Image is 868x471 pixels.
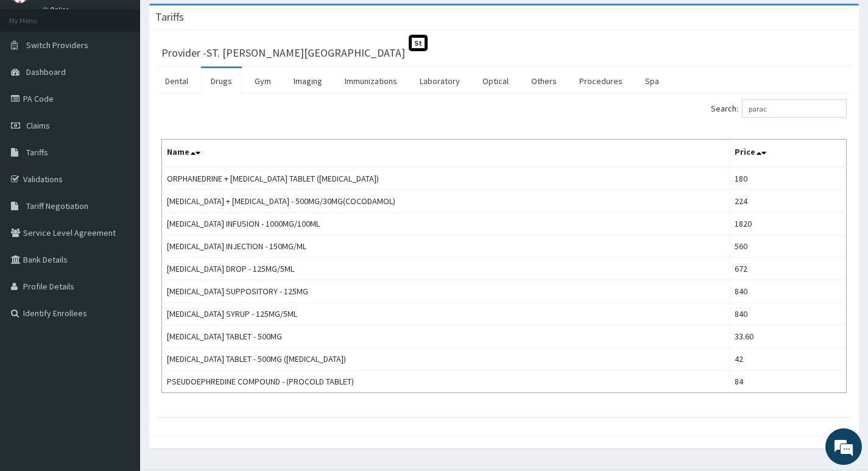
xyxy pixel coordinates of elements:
[162,190,730,213] td: [MEDICAL_DATA] + [MEDICAL_DATA] - 500MG/30MG(COCODAMOL)
[162,325,730,348] td: [MEDICAL_DATA] TABLET - 500MG
[729,325,846,348] td: 33.60
[409,35,428,51] span: St
[6,333,232,375] textarea: Type your message and hit 'Enter'
[729,370,846,393] td: 84
[155,68,198,94] a: Dental
[162,303,730,325] td: [MEDICAL_DATA] SYRUP - 125MG/5ML
[200,6,229,35] div: Minimize live chat window
[43,5,72,14] a: Online
[635,68,669,94] a: Spa
[63,68,205,84] div: Chat with us now
[26,120,50,131] span: Claims
[711,99,847,118] label: Search:
[335,68,407,94] a: Immunizations
[23,61,49,91] img: d_794563401_company_1708531726252_794563401
[742,99,847,118] input: Search:
[162,280,730,303] td: [MEDICAL_DATA] SUPPOSITORY - 125MG
[155,12,184,23] h3: Tariffs
[245,68,281,94] a: Gym
[473,68,518,94] a: Optical
[162,235,730,258] td: [MEDICAL_DATA] INJECTION - 150MG/ML
[570,68,632,94] a: Procedures
[284,68,332,94] a: Imaging
[26,40,88,51] span: Switch Providers
[729,280,846,303] td: 840
[201,68,242,94] a: Drugs
[26,200,88,211] span: Tariff Negotiation
[729,140,846,168] th: Price
[410,68,470,94] a: Laboratory
[729,258,846,280] td: 672
[71,154,168,277] span: We're online!
[162,213,730,235] td: [MEDICAL_DATA] INFUSION - 1000MG/100ML
[26,66,66,77] span: Dashboard
[162,258,730,280] td: [MEDICAL_DATA] DROP - 125MG/5ML
[729,190,846,213] td: 224
[729,348,846,370] td: 42
[162,348,730,370] td: [MEDICAL_DATA] TABLET - 500MG ([MEDICAL_DATA])
[26,147,48,158] span: Tariffs
[161,48,405,58] h3: Provider - ST. [PERSON_NAME][GEOGRAPHIC_DATA]
[521,68,566,94] a: Others
[162,140,730,168] th: Name
[729,303,846,325] td: 840
[729,167,846,190] td: 180
[729,213,846,235] td: 1820
[729,235,846,258] td: 560
[162,370,730,393] td: PSEUDOEPHREDINE COMPOUND - (PROCOLD TABLET)
[162,167,730,190] td: ORPHANEDRINE + [MEDICAL_DATA] TABLET ([MEDICAL_DATA])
